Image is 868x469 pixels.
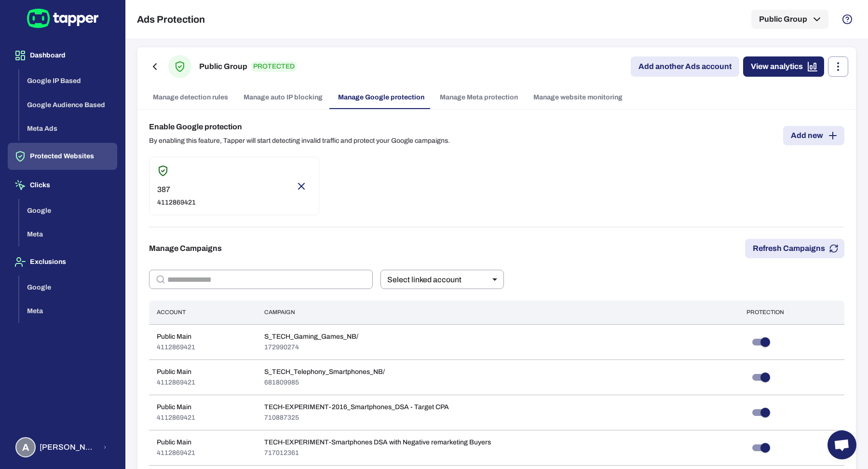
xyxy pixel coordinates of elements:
p: 4112869421 [157,343,195,352]
p: S_TECH_Telephony_Smartphones_NB/ [264,368,385,376]
span: [PERSON_NAME] [PERSON_NAME] Koutsogianni [40,442,97,452]
a: Add another Ads account [631,56,739,77]
a: Dashboard [8,51,117,59]
button: Meta Ads [19,117,117,141]
a: Protected Websites [8,152,117,160]
p: 4112869421 [157,378,195,387]
a: Google Audience Based [19,100,117,108]
p: 717012361 [264,449,491,457]
p: 172990274 [264,343,358,352]
button: Exclusions [8,248,117,276]
a: Meta [19,230,117,238]
th: Campaign [257,301,739,324]
th: Protection [739,301,844,324]
p: TECH-EXPERIMENT-2016_Smartphones_DSA - Target CPA [264,403,449,412]
p: PROTECTED [251,61,297,72]
button: Refresh Campaigns [745,239,844,258]
button: Meta [19,299,117,323]
a: Google IP Based [19,76,117,84]
p: 4112869421 [157,449,195,457]
button: Meta [19,222,117,247]
div: Select linked account [380,270,504,289]
p: 4112869421 [157,198,196,207]
button: Public Group [751,10,828,29]
div: A [15,437,36,457]
p: 681809985 [264,378,385,387]
a: Open chat [827,430,856,459]
h6: Manage Campaigns [149,243,222,254]
button: Google [19,276,117,300]
a: Clicks [8,180,117,189]
a: Google [19,282,117,290]
a: Exclusions [8,257,117,265]
a: View analytics [743,56,824,77]
button: Remove account [292,177,311,196]
a: Meta [19,306,117,315]
a: Manage website monitoring [526,86,630,109]
p: TECH-EXPERIMENT-Smartphones DSA with Negative remarketing Buyers [264,438,491,447]
a: Meta Ads [19,124,117,132]
p: 710887325 [264,414,449,422]
a: Manage auto IP blocking [236,86,330,109]
a: Manage Meta protection [432,86,526,109]
p: 387 [157,185,196,194]
h6: Enable Google protection [149,121,450,133]
th: Account [149,301,257,324]
button: Clicks [8,172,117,199]
button: Google [19,199,117,223]
p: Public Main [157,438,195,447]
a: Google [19,206,117,214]
button: Google IP Based [19,69,117,93]
p: Public Main [157,332,195,341]
h6: Public Group [199,61,247,72]
a: Manage Google protection [330,86,432,109]
button: Google Audience Based [19,93,117,117]
button: Dashboard [8,42,117,69]
a: Manage detection rules [145,86,236,109]
h5: Ads Protection [137,14,205,25]
p: Public Main [157,368,195,376]
p: Public Main [157,403,195,412]
p: S_TECH_Gaming_Games_NB/ [264,332,358,341]
button: Protected Websites [8,143,117,170]
button: A[PERSON_NAME] [PERSON_NAME] Koutsogianni [8,433,117,461]
p: 4112869421 [157,414,195,422]
p: By enabling this feature, Tapper will start detecting invalid traffic and protect your Google cam... [149,137,450,145]
a: Add new [783,126,844,145]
